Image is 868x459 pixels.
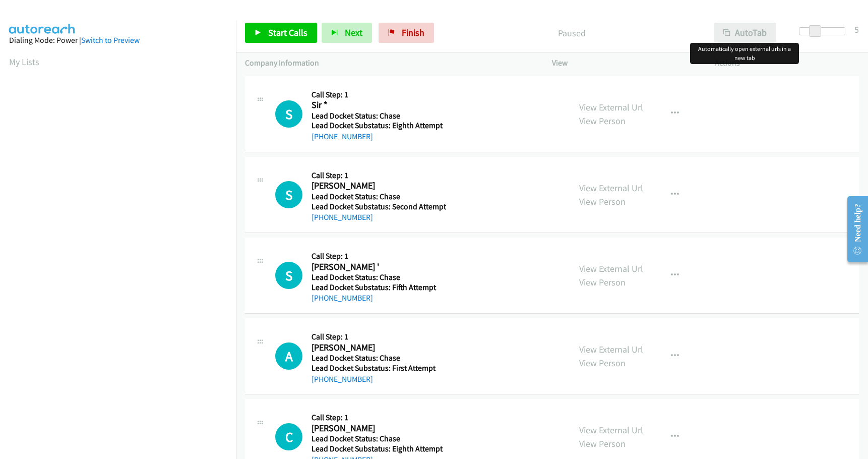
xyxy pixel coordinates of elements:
h1: S [275,100,302,128]
div: The call is yet to be attempted [275,181,302,208]
h5: Lead Docket Status: Chase [312,272,443,282]
button: AutoTab [714,23,776,43]
h5: Call Step: 1 [312,413,443,423]
a: View External Url [579,424,643,436]
div: 5 [854,23,859,36]
h1: A [275,342,302,370]
a: Start Calls [245,23,317,43]
span: Next [345,27,362,38]
a: View Person [579,276,626,288]
h5: Lead Docket Substatus: Eighth Attempt [312,444,443,454]
h5: Call Step: 1 [312,332,443,342]
a: [PHONE_NUMBER] [312,293,373,303]
p: Company Information [245,57,534,69]
h2: [PERSON_NAME] [312,423,443,434]
h5: Lead Docket Status: Chase [312,111,443,121]
div: Automatically open external urls in a new tab [690,43,799,64]
h2: [PERSON_NAME] [312,180,443,192]
a: View Person [579,115,626,127]
a: View Person [579,196,626,207]
a: View External Url [579,343,643,355]
h1: S [275,181,302,208]
span: Start Calls [268,27,307,38]
a: View Person [579,357,626,369]
span: Finish [402,27,424,38]
a: [PHONE_NUMBER] [312,212,373,222]
h5: Lead Docket Substatus: Second Attempt [312,202,446,212]
h5: Lead Docket Substatus: Eighth Attempt [312,121,443,131]
iframe: Resource Center [839,189,868,269]
div: Dialing Mode: Power | [9,34,227,46]
a: View External Url [579,101,643,113]
p: View [552,57,697,69]
h2: Sir * [312,99,443,111]
div: The call is yet to be attempted [275,100,302,128]
h5: Call Step: 1 [312,170,446,181]
h2: [PERSON_NAME] ' [312,261,443,273]
a: View External Url [579,182,643,194]
h5: Lead Docket Status: Chase [312,192,446,202]
h5: Lead Docket Substatus: Fifth Attempt [312,282,443,293]
div: The call is yet to be attempted [275,262,302,289]
h5: Lead Docket Status: Chase [312,434,443,444]
h1: S [275,262,302,289]
a: My Lists [9,56,39,68]
h5: Lead Docket Substatus: First Attempt [312,363,443,373]
div: The call is yet to be attempted [275,342,302,370]
a: [PHONE_NUMBER] [312,374,373,384]
h5: Call Step: 1 [312,90,443,100]
button: Next [322,23,372,43]
h5: Lead Docket Status: Chase [312,353,443,363]
h5: Call Step: 1 [312,251,443,261]
h1: C [275,423,302,450]
div: The call is yet to be attempted [275,423,302,450]
a: Switch to Preview [81,35,140,45]
p: Paused [448,26,696,40]
a: [PHONE_NUMBER] [312,132,373,141]
a: View External Url [579,263,643,274]
a: Finish [379,23,434,43]
h2: [PERSON_NAME] [312,342,443,354]
a: View Person [579,438,626,449]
